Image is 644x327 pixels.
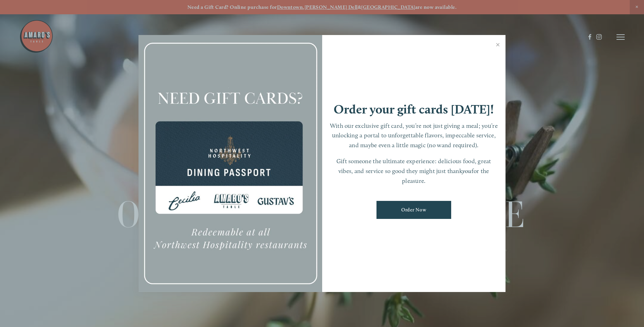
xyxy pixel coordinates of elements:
[376,201,451,219] a: Order Now
[334,103,494,116] h1: Order your gift cards [DATE]!
[462,167,472,174] em: you
[329,121,499,150] p: With our exclusive gift card, you’re not just giving a meal; you’re unlocking a portal to unforge...
[491,36,504,55] a: Close
[329,156,499,186] p: Gift someone the ultimate experience: delicious food, great vibes, and service so good they might...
